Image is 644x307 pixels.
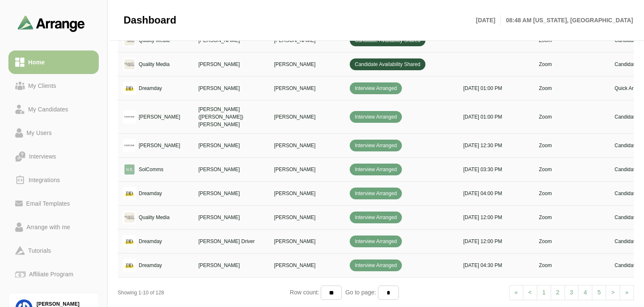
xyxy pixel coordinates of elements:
[476,15,501,25] p: [DATE]
[539,214,604,221] p: Zoom
[463,238,529,245] p: [DATE] 12:00 PM
[463,85,529,92] p: [DATE] 01:00 PM
[25,104,71,114] div: My Candidates
[124,14,176,26] span: Dashboard
[123,163,136,176] img: logo
[139,238,162,245] p: Dreamday
[8,168,99,192] a: Integrations
[274,142,340,149] p: [PERSON_NAME]
[539,85,604,92] p: Zoom
[139,214,169,221] p: Quality Media
[539,190,604,197] p: Zoom
[23,198,73,209] div: Email Templates
[350,58,425,70] span: Candidate Availability Shared
[350,82,402,94] span: Interview Arranged
[463,262,529,269] p: [DATE] 04:30 PM
[123,211,136,224] img: logo
[123,187,136,200] img: logo
[274,61,340,68] p: [PERSON_NAME]
[350,111,402,123] span: Interview Arranged
[350,236,402,247] span: Interview Arranged
[565,285,579,300] a: 3
[539,113,604,121] p: Zoom
[611,289,615,296] span: >
[25,57,48,67] div: Home
[539,142,604,149] p: Zoom
[123,82,136,95] img: logo
[123,139,136,152] img: logo
[274,238,340,245] p: [PERSON_NAME]
[290,289,321,296] span: Row count:
[8,239,99,262] a: Tutorials
[139,61,169,68] p: Quality Media
[198,238,264,245] p: [PERSON_NAME] Driver
[606,285,620,300] a: Next
[539,238,604,245] p: Zoom
[350,259,402,271] span: Interview Arranged
[8,74,99,98] a: My Clients
[342,289,377,296] span: Go to page:
[274,113,340,121] p: [PERSON_NAME]
[8,121,99,145] a: My Users
[578,285,592,300] a: 4
[139,190,162,197] p: Dreamday
[198,106,264,128] p: [PERSON_NAME] ([PERSON_NAME]) [PERSON_NAME]
[23,128,55,138] div: My Users
[139,166,164,173] p: SolComms
[123,110,136,124] img: logo
[139,113,180,121] p: [PERSON_NAME]
[501,15,633,25] p: 08:48 AM [US_STATE], [GEOGRAPHIC_DATA]
[274,85,340,92] p: [PERSON_NAME]
[551,285,565,300] a: 2
[198,214,264,221] p: [PERSON_NAME]
[592,285,606,300] a: 5
[539,166,604,173] p: Zoom
[139,85,162,92] p: Dreamday
[23,222,74,232] div: Arrange with me
[123,235,136,248] img: logo
[25,246,54,256] div: Tutorials
[25,81,60,91] div: My Clients
[8,192,99,215] a: Email Templates
[274,262,340,269] p: [PERSON_NAME]
[18,15,85,32] img: arrangeai-name-small-logo.4d2b8aee.svg
[463,214,529,221] p: [DATE] 12:00 PM
[463,190,529,197] p: [DATE] 04:00 PM
[198,142,264,149] p: [PERSON_NAME]
[118,289,290,296] div: Showing 1-10 of 128
[620,285,634,300] a: Next
[463,142,529,149] p: [DATE] 12:30 PM
[539,262,604,269] p: Zoom
[198,190,264,197] p: [PERSON_NAME]
[350,140,402,151] span: Interview Arranged
[139,262,162,269] p: Dreamday
[463,113,529,121] p: [DATE] 01:00 PM
[274,214,340,221] p: [PERSON_NAME]
[26,269,77,279] div: Affiliate Program
[198,262,264,269] p: [PERSON_NAME]
[198,61,264,68] p: [PERSON_NAME]
[123,259,136,272] img: logo
[350,164,402,175] span: Interview Arranged
[8,262,99,286] a: Affiliate Program
[350,188,402,199] span: Interview Arranged
[8,98,99,121] a: My Candidates
[25,175,63,185] div: Integrations
[274,166,340,173] p: [PERSON_NAME]
[350,212,402,223] span: Interview Arranged
[463,166,529,173] p: [DATE] 03:30 PM
[26,151,59,161] div: Interviews
[539,61,604,68] p: Zoom
[625,289,628,296] span: »
[8,215,99,239] a: Arrange with me
[198,166,264,173] p: [PERSON_NAME]
[198,85,264,92] p: [PERSON_NAME]
[274,190,340,197] p: [PERSON_NAME]
[123,58,136,71] img: logo
[8,50,99,74] a: Home
[8,145,99,168] a: Interviews
[139,142,180,149] p: [PERSON_NAME]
